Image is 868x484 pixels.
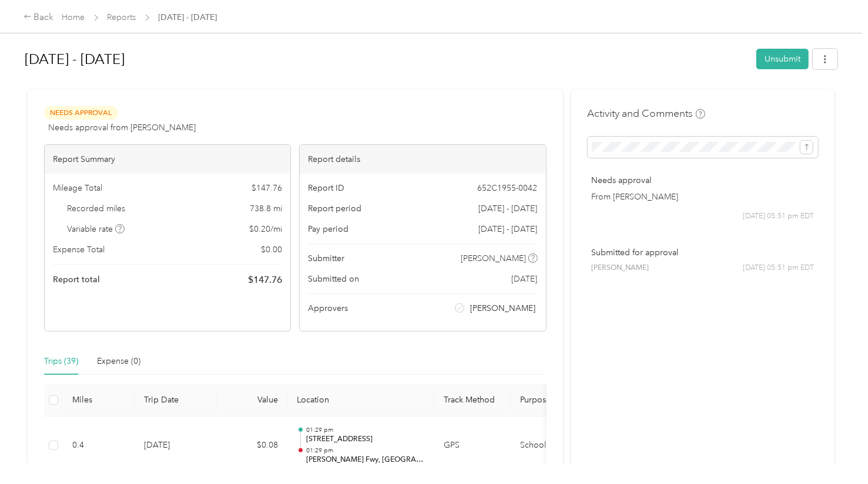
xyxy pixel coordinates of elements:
[250,202,282,215] span: 738.8 mi
[217,384,287,417] th: Value
[25,45,748,73] h1: Aug 1 - 31, 2025
[479,223,538,235] span: [DATE] - [DATE]
[588,106,705,121] h4: Activity and Comments
[592,263,649,273] span: [PERSON_NAME]
[306,426,425,434] p: 01:29 pm
[97,355,140,368] div: Expense (0)
[308,223,348,235] span: Pay period
[743,211,814,222] span: [DATE] 05:51 pm EDT
[308,202,361,215] span: Report period
[308,302,348,314] span: Approvers
[592,246,814,259] p: Submitted for approval
[592,174,814,187] p: Needs approval
[248,273,282,287] span: $ 147.76
[44,355,78,368] div: Trips (39)
[470,302,535,314] span: [PERSON_NAME]
[135,417,217,475] td: [DATE]
[63,417,135,475] td: 0.4
[308,273,359,285] span: Submitted on
[53,243,105,256] span: Expense Total
[159,11,217,23] span: [DATE] - [DATE]
[68,223,125,235] span: Variable rate
[478,182,538,194] span: 652C1955-0042
[48,121,196,134] span: Needs approval from [PERSON_NAME]
[300,145,545,174] div: Report details
[511,417,599,475] td: School Specialty
[756,49,809,69] button: Unsubmit
[252,182,282,194] span: $ 147.76
[592,191,814,203] p: From [PERSON_NAME]
[53,273,100,286] span: Report total
[24,11,54,25] div: Back
[306,455,425,465] p: [PERSON_NAME] Fwy, [GEOGRAPHIC_DATA], [GEOGRAPHIC_DATA]
[287,384,434,417] th: Location
[308,252,344,265] span: Submitter
[53,182,102,194] span: Mileage Total
[261,243,282,256] span: $ 0.00
[108,12,136,22] a: Reports
[249,223,282,235] span: $ 0.20 / mi
[512,273,538,285] span: [DATE]
[308,182,344,194] span: Report ID
[802,418,868,484] iframe: Everlance-gr Chat Button Frame
[68,202,126,215] span: Recorded miles
[511,384,599,417] th: Purpose
[743,263,814,273] span: [DATE] 05:51 pm EDT
[44,106,118,120] span: Needs Approval
[461,252,526,265] span: [PERSON_NAME]
[45,145,290,174] div: Report Summary
[62,12,85,22] a: Home
[479,202,538,215] span: [DATE] - [DATE]
[135,384,217,417] th: Trip Date
[217,417,287,475] td: $0.08
[306,446,425,455] p: 01:29 pm
[306,434,425,445] p: [STREET_ADDRESS]
[434,417,511,475] td: GPS
[63,384,135,417] th: Miles
[434,384,511,417] th: Track Method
